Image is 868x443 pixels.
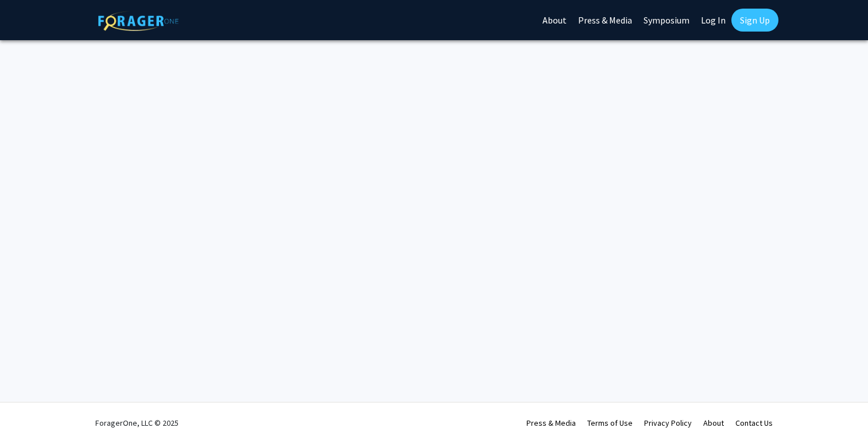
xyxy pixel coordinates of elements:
a: Press & Media [526,418,576,428]
img: ForagerOne Logo [98,11,179,31]
div: ForagerOne, LLC © 2025 [95,403,179,443]
a: Sign Up [731,9,778,32]
a: Contact Us [735,418,773,428]
a: About [703,418,724,428]
a: Privacy Policy [644,418,692,428]
a: Terms of Use [587,418,633,428]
